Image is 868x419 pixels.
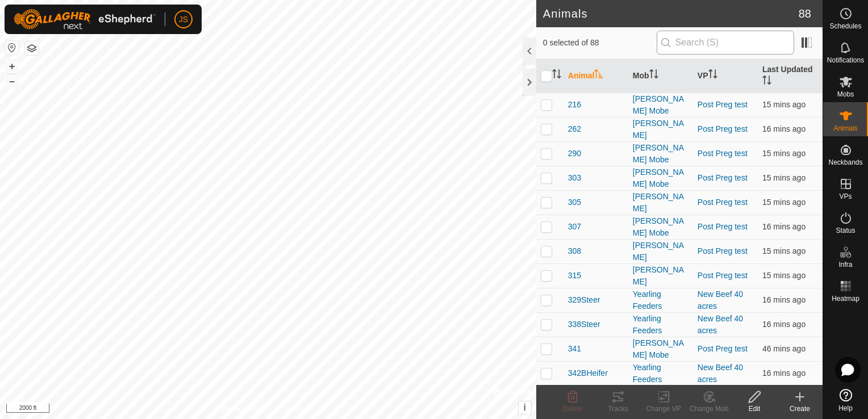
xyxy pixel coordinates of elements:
span: 342BHeifer [568,367,608,379]
a: Post Preg test [698,173,748,182]
a: Post Preg test [698,344,748,353]
p-sorticon: Activate to sort [649,71,658,80]
div: Yearling Feeders [633,313,688,337]
th: Mob [628,59,693,93]
button: + [5,60,19,73]
div: [PERSON_NAME] [633,264,688,288]
span: 329Steer [568,294,600,306]
div: [PERSON_NAME] Mobe [633,93,688,117]
span: 262 [568,123,581,135]
a: Help [823,384,868,416]
th: Last Updated [758,59,823,93]
span: Infra [838,261,852,268]
div: [PERSON_NAME] [633,191,688,215]
span: 25 Aug 2025, 8:36 pm [762,271,806,280]
span: 341 [568,343,581,355]
span: 25 Aug 2025, 8:35 pm [762,222,806,231]
div: [PERSON_NAME] Mobe [633,166,688,190]
div: Tracks [595,404,641,414]
span: i [524,403,526,412]
a: New Beef 40 acres [698,363,743,384]
div: Yearling Feeders [633,288,688,312]
span: 25 Aug 2025, 8:36 pm [762,149,806,158]
span: Heatmap [832,295,859,302]
a: Post Preg test [698,246,748,255]
th: Animal [564,59,628,93]
span: 303 [568,172,581,184]
span: Delete [563,405,583,413]
span: 305 [568,196,581,208]
a: New Beef 40 acres [698,290,743,311]
p-sorticon: Activate to sort [552,71,561,80]
button: Map Layers [25,41,39,55]
div: Yearling Feeders [633,362,688,386]
span: Neckbands [828,159,862,166]
span: VPs [839,193,852,200]
div: [PERSON_NAME] [633,240,688,263]
div: Create [777,404,823,414]
span: 0 selected of 88 [543,37,657,49]
a: Post Preg test [698,198,748,207]
span: 25 Aug 2025, 8:35 pm [762,124,806,133]
div: Change Mob [686,404,732,414]
span: 216 [568,99,581,111]
span: 338Steer [568,319,600,330]
span: 88 [799,5,811,22]
p-sorticon: Activate to sort [594,71,603,80]
span: Status [836,227,855,234]
input: Search (S) [657,31,794,55]
span: 25 Aug 2025, 8:36 pm [762,173,806,182]
span: JS [179,14,188,26]
span: 25 Aug 2025, 8:36 pm [762,100,806,109]
img: Gallagher Logo [14,9,156,30]
span: 25 Aug 2025, 8:35 pm [762,295,806,304]
h2: Animals [543,7,799,20]
div: [PERSON_NAME] Mobe [633,337,688,361]
p-sorticon: Activate to sort [708,71,717,80]
a: Post Preg test [698,271,748,280]
span: 315 [568,270,581,282]
a: Contact Us [279,404,313,414]
span: Notifications [827,57,864,64]
span: 308 [568,245,581,257]
button: Reset Map [5,41,19,55]
span: Animals [833,125,858,132]
th: VP [693,59,758,93]
span: 25 Aug 2025, 8:36 pm [762,246,806,255]
span: 290 [568,148,581,160]
div: Edit [732,404,777,414]
span: 25 Aug 2025, 8:36 pm [762,198,806,207]
span: 307 [568,221,581,233]
span: Help [838,405,853,412]
a: Privacy Policy [223,404,266,414]
div: [PERSON_NAME] [633,118,688,141]
a: Post Preg test [698,222,748,231]
button: i [519,401,531,414]
span: 25 Aug 2025, 8:05 pm [762,344,806,353]
span: Mobs [837,91,854,98]
button: – [5,74,19,88]
a: Post Preg test [698,100,748,109]
a: Post Preg test [698,149,748,158]
a: New Beef 40 acres [698,314,743,335]
a: Post Preg test [698,124,748,133]
div: [PERSON_NAME] Mobe [633,215,688,239]
span: Schedules [829,23,861,30]
span: 25 Aug 2025, 8:35 pm [762,320,806,329]
p-sorticon: Activate to sort [762,77,771,86]
div: [PERSON_NAME] Mobe [633,142,688,166]
span: 25 Aug 2025, 8:35 pm [762,368,806,378]
div: Change VP [641,404,686,414]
